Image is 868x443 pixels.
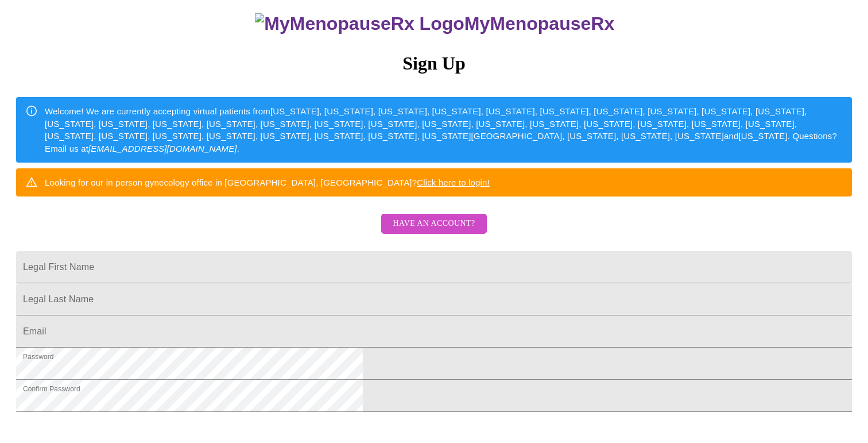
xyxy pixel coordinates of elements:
[88,144,237,153] em: [EMAIL_ADDRESS][DOMAIN_NAME]
[18,13,852,34] h3: MyMenopauseRx
[255,13,464,34] img: MyMenopauseRx Logo
[45,101,843,159] div: Welcome! We are currently accepting virtual patients from [US_STATE], [US_STATE], [US_STATE], [US...
[378,226,489,236] a: Have an account?
[417,178,490,187] a: Click here to login!
[45,172,490,193] div: Looking for our in person gynecology office in [GEOGRAPHIC_DATA], [GEOGRAPHIC_DATA]?
[16,53,852,74] h3: Sign Up
[393,217,475,231] span: Have an account?
[381,214,486,234] button: Have an account?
